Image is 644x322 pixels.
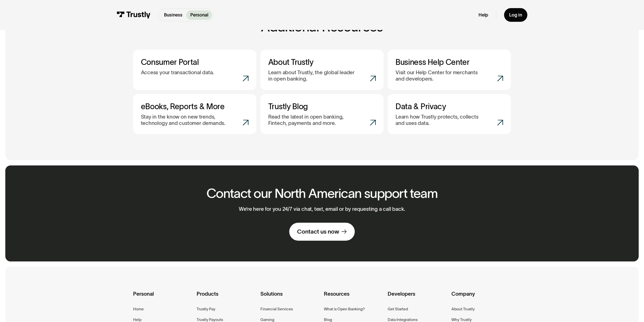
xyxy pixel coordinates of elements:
p: Stay in the know on new trends, technology and customer demands. [141,114,230,126]
a: Financial Services [260,306,293,312]
div: Products [197,290,256,306]
a: Personal [186,10,212,20]
img: Trustly Logo [117,11,151,18]
a: Contact us now [289,223,355,241]
div: Solutions [260,290,320,306]
div: Company [451,290,511,306]
p: Learn about Trustly, the global leader in open banking. [268,69,357,82]
p: Learn how Trustly protects, collects and uses data. [396,114,484,126]
h3: Consumer Portal [141,58,248,67]
div: Developers [388,290,447,306]
a: Business [160,10,186,20]
a: Get Started [388,306,408,312]
a: Log in [504,8,527,22]
h3: About Trustly [268,58,376,67]
p: We’re here for you 24/7 via chat, text, email or by requesting a call back. [239,206,405,212]
p: Visit our Help Center for merchants and developers. [396,69,484,82]
a: eBooks, Reports & MoreStay in the know on new trends, technology and customer demands. [133,94,256,134]
h3: Data & Privacy [396,102,503,111]
p: Access your transactional data. [141,69,214,76]
a: Business Help CenterVisit our Help Center for merchants and developers. [388,50,511,90]
h2: Contact our North American support team [206,186,438,201]
p: Read the latest in open banking, Fintech, payments and more. [268,114,357,126]
div: Contact us now [297,228,339,235]
a: Trustly Pay [197,306,215,312]
div: Resources [324,290,384,306]
a: Consumer PortalAccess your transactional data. [133,50,256,90]
a: About Trustly [451,306,475,312]
h3: Trustly Blog [268,102,376,111]
a: About TrustlyLearn about Trustly, the global leader in open banking. [260,50,384,90]
div: Personal [133,290,193,306]
a: Data & PrivacyLearn how Trustly protects, collects and uses data. [388,94,511,134]
a: Home [133,306,144,312]
p: Personal [190,12,208,18]
h3: Business Help Center [396,58,503,67]
a: Help [479,12,488,18]
a: What is Open Banking? [324,306,365,312]
div: Log in [509,12,522,18]
h3: eBooks, Reports & More [141,102,248,111]
p: Business [164,12,182,18]
a: Trustly BlogRead the latest in open banking, Fintech, payments and more. [260,94,384,134]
